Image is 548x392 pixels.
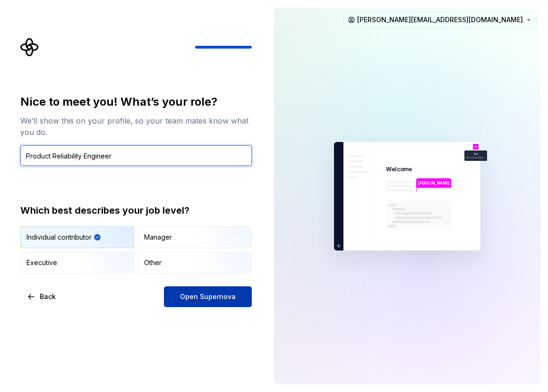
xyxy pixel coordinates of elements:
[40,292,56,301] span: Back
[20,145,252,166] input: Job title
[20,38,39,57] svg: Supernova Logo
[144,233,172,242] div: Manager
[20,286,64,307] button: Back
[144,258,162,267] div: Other
[357,15,523,25] span: [PERSON_NAME][EMAIL_ADDRESS][DOMAIN_NAME]
[20,204,252,217] div: Which best describes your job level?
[164,286,252,307] button: Open Supernova
[20,94,252,109] div: Nice to meet you! What’s your role?
[386,166,412,173] p: Welcome
[26,258,57,267] div: Executive
[418,180,450,186] p: [PERSON_NAME]
[473,152,479,155] p: You
[475,145,477,148] p: H
[421,230,451,237] p: [PERSON_NAME]
[343,11,537,28] button: [PERSON_NAME][EMAIL_ADDRESS][DOMAIN_NAME]
[466,156,485,159] p: Product Reliability Engineer
[26,233,92,242] div: Individual contributor
[180,292,236,301] span: Open Supernova
[20,115,252,138] div: We’ll show this on your profile, so your team mates know what you do.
